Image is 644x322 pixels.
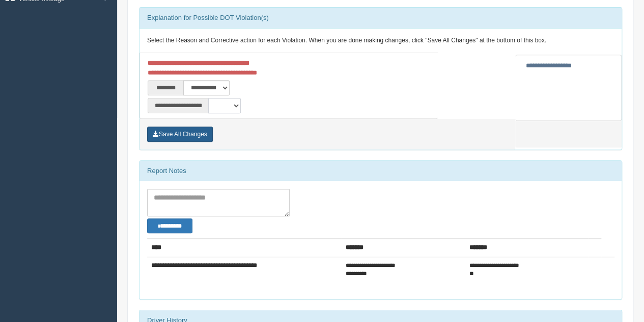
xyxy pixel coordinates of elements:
button: Change Filter Options [147,218,192,233]
button: Save [147,127,213,142]
div: Report Notes [139,161,622,181]
div: Select the Reason and Corrective action for each Violation. When you are done making changes, cli... [139,29,622,53]
div: Explanation for Possible DOT Violation(s) [139,8,622,28]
